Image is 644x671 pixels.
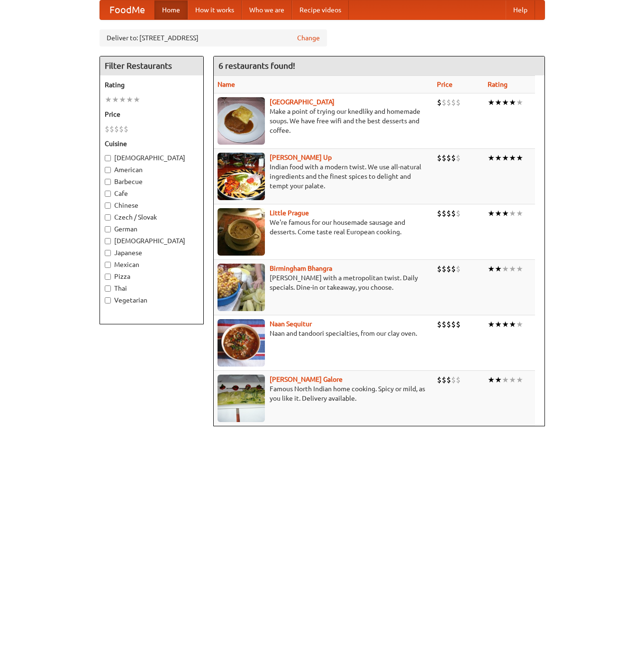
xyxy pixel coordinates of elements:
label: [DEMOGRAPHIC_DATA] [105,153,199,163]
li: $ [124,124,128,134]
label: American [105,165,199,175]
a: FoodMe [100,0,154,19]
input: Pizza [105,274,111,280]
li: $ [442,319,446,330]
a: Rating [488,81,508,88]
label: Pizza [105,272,199,281]
li: $ [456,264,461,274]
li: $ [442,208,446,219]
p: We're famous for our housemade sausage and desserts. Come taste real European cooking. [218,218,430,237]
li: $ [442,264,446,274]
a: How it works [188,0,242,19]
a: Help [506,0,535,19]
a: [PERSON_NAME] Galore [270,376,343,383]
li: ★ [495,153,502,163]
li: ★ [495,319,502,330]
b: [PERSON_NAME] Up [270,154,332,161]
li: $ [456,319,461,330]
li: ★ [509,208,516,219]
li: ★ [488,319,495,330]
li: ★ [112,94,119,105]
li: ★ [495,97,502,108]
li: ★ [509,264,516,274]
input: Barbecue [105,179,111,185]
input: [DEMOGRAPHIC_DATA] [105,155,111,161]
a: Change [297,33,320,43]
li: ★ [488,375,495,385]
label: Vegetarian [105,295,199,305]
li: ★ [126,94,133,105]
li: ★ [502,208,509,219]
li: ★ [516,375,523,385]
li: ★ [509,319,516,330]
li: ★ [488,264,495,274]
li: ★ [488,153,495,163]
p: Naan and tandoori specialties, from our clay oven. [218,329,430,338]
li: ★ [105,94,112,105]
label: Czech / Slovak [105,212,199,222]
label: Japanese [105,248,199,257]
a: Recipe videos [292,0,349,19]
li: $ [456,153,461,163]
img: currygalore.jpg [218,375,265,422]
li: $ [442,153,446,163]
label: Mexican [105,260,199,269]
li: $ [437,97,442,108]
input: Cafe [105,191,111,197]
a: Price [437,81,453,88]
li: $ [442,375,446,385]
li: ★ [516,153,523,163]
a: Name [218,81,235,88]
h5: Cuisine [105,139,199,148]
li: $ [446,208,451,219]
li: $ [456,97,461,108]
a: Birmingham Bhangra [270,265,332,272]
li: $ [437,319,442,330]
li: ★ [495,264,502,274]
li: ★ [495,375,502,385]
li: $ [451,97,456,108]
h5: Rating [105,80,199,90]
label: Cafe [105,189,199,198]
li: ★ [133,94,140,105]
img: bhangra.jpg [218,264,265,311]
li: ★ [516,208,523,219]
li: ★ [502,375,509,385]
img: curryup.jpg [218,153,265,200]
p: Make a point of trying our knedlíky and homemade soups. We have free wifi and the best desserts a... [218,107,430,135]
li: $ [456,208,461,219]
a: Naan Sequitur [270,320,312,328]
a: Who we are [242,0,292,19]
li: ★ [516,97,523,108]
li: $ [451,264,456,274]
li: ★ [509,97,516,108]
input: [DEMOGRAPHIC_DATA] [105,238,111,244]
li: $ [437,375,442,385]
li: ★ [516,264,523,274]
p: Indian food with a modern twist. We use all-natural ingredients and the finest spices to delight ... [218,162,430,191]
li: $ [114,124,119,134]
img: czechpoint.jpg [218,97,265,145]
li: $ [451,153,456,163]
li: $ [446,153,451,163]
li: ★ [119,94,126,105]
li: ★ [502,153,509,163]
li: ★ [502,264,509,274]
a: Little Prague [270,209,309,217]
input: Czech / Slovak [105,214,111,221]
a: [GEOGRAPHIC_DATA] [270,98,335,106]
li: ★ [502,97,509,108]
label: Thai [105,284,199,293]
input: Japanese [105,250,111,256]
li: $ [446,375,451,385]
input: American [105,167,111,173]
li: $ [105,124,109,134]
li: $ [437,208,442,219]
li: $ [437,264,442,274]
li: ★ [488,208,495,219]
